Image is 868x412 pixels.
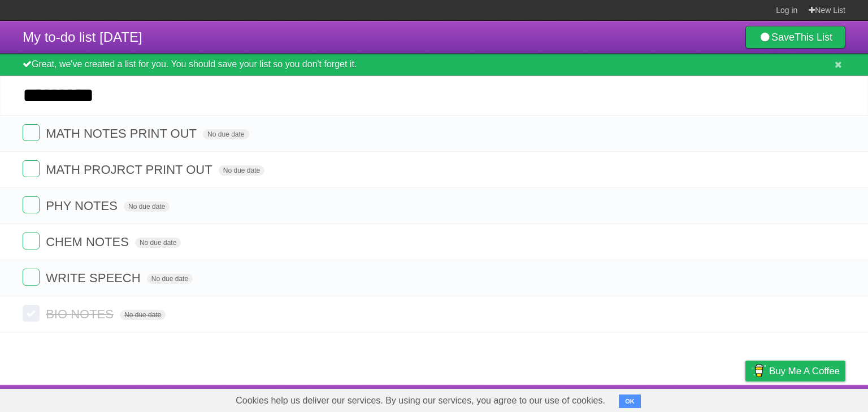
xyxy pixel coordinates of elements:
[23,269,40,286] label: Done
[619,395,641,408] button: OK
[219,165,264,176] span: No due date
[46,271,143,285] span: WRITE SPEECH
[745,361,845,382] a: Buy me a coffee
[774,388,845,409] a: Suggest a feature
[23,29,142,45] span: My to-do list [DATE]
[23,196,40,213] label: Done
[46,163,215,177] span: MATH PROJRCT PRINT OUT
[120,310,166,320] span: No due date
[46,199,120,213] span: PHY NOTES
[46,307,116,321] span: BIO NOTES
[795,32,832,43] b: This List
[595,388,619,409] a: About
[203,129,249,139] span: No due date
[124,201,170,212] span: No due date
[46,126,199,141] span: MATH NOTES PRINT OUT
[745,26,845,49] a: SaveThis List
[769,361,840,381] span: Buy me a coffee
[731,388,760,409] a: Privacy
[23,160,40,177] label: Done
[23,124,40,141] label: Done
[751,361,766,380] img: Buy me a coffee
[23,305,40,322] label: Done
[692,388,717,409] a: Terms
[632,388,678,409] a: Developers
[135,238,181,248] span: No due date
[46,235,132,249] span: CHEM NOTES
[147,274,193,284] span: No due date
[224,389,617,412] span: Cookies help us deliver our services. By using our services, you agree to our use of cookies.
[23,233,40,249] label: Done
